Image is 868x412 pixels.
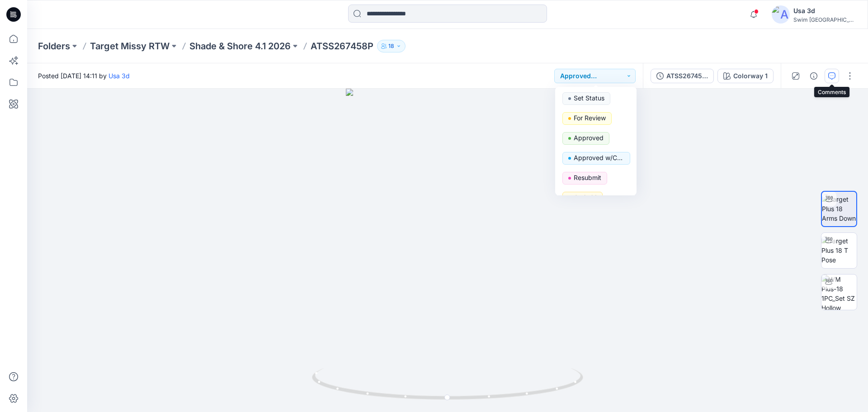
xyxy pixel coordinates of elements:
[822,194,856,223] img: Target Plus 18 Arms Down
[38,40,70,52] a: Folders
[311,40,373,52] p: ATSS267458P
[377,40,406,52] button: 18
[574,192,597,204] p: On hold
[821,275,857,310] img: WM Plus-18 1PC_Set SZ Hollow
[733,71,768,81] div: Colorway 1
[651,69,714,83] button: ATSS267458P (1)
[821,236,857,265] img: Target Plus 18 T Pose
[793,5,857,16] div: Usa 3d
[108,72,130,80] a: Usa 3d
[388,41,394,51] p: 18
[772,5,790,24] img: avatar
[189,40,291,52] a: Shade & Shore 4.1 2026
[807,69,821,83] button: Details
[574,152,624,164] p: Approved w/Corrections
[793,16,857,23] div: Swim [GEOGRAPHIC_DATA]
[38,71,130,81] span: Posted [DATE] 14:11 by
[574,172,601,184] p: Resubmit
[574,112,606,124] p: For Review
[666,71,708,81] div: ATSS267458P (1)
[717,69,774,83] button: Colorway 1
[574,92,604,104] p: Set Status
[574,132,604,144] p: Approved
[90,40,170,52] a: Target Missy RTW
